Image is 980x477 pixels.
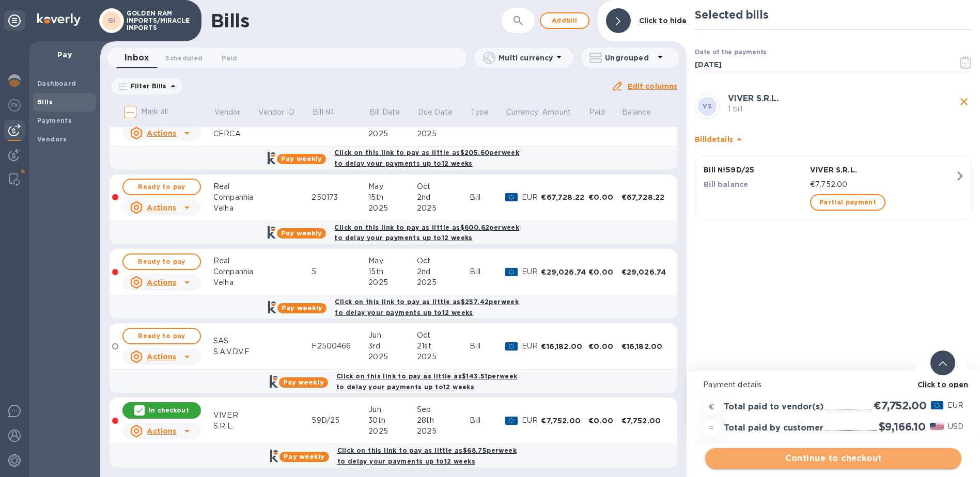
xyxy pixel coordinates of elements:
div: Oct [417,256,470,266]
div: 2025 [417,352,470,362]
div: €0.00 [588,267,621,277]
span: Partial payment [819,196,876,209]
div: 3rd [368,341,417,352]
p: In checkout [149,406,189,415]
div: Bill [470,192,505,203]
p: Bill № [313,107,334,118]
span: Ready to pay [132,330,192,342]
p: €7,752.00 [810,179,955,190]
p: Bill Date [369,107,400,118]
div: Bill [470,266,505,277]
u: Actions [147,129,176,137]
p: EUR [522,192,541,203]
p: Vendor ID [258,107,294,118]
h2: $9,166.10 [879,420,926,433]
div: S.A.V.D.V.F [213,346,257,357]
strong: € [709,403,714,411]
h2: €7,752.00 [874,399,926,412]
div: €16,182.00 [621,341,669,352]
div: 2nd [417,192,470,203]
p: Bill balance [704,179,806,189]
div: CERCA [213,129,257,139]
p: EUR [522,266,541,277]
b: VS [703,102,712,110]
p: EUR [522,415,541,426]
p: Payment details [703,379,963,390]
b: Click on this link to pay as little as $205.60 per week to delay your payments up to 12 weeks [334,149,519,167]
h2: Selected bills [695,8,972,21]
h3: Total paid by customer [724,423,823,433]
div: 2025 [368,426,417,437]
b: Pay weekly [283,378,324,386]
div: May [368,256,417,266]
b: Pay weekly [284,453,324,460]
span: Bill Date [369,107,413,118]
p: Amount [542,107,571,118]
u: Actions [147,427,176,435]
label: Date of the payments [695,50,766,56]
span: Paid [589,107,619,118]
p: Ungrouped [605,53,654,63]
div: 2025 [417,277,470,288]
div: Velha [213,277,257,288]
span: Currency [506,107,538,118]
b: VIVER S.R.L. [728,93,779,103]
div: Companhia [213,266,257,277]
b: Pay weekly [282,304,322,312]
div: Unpin categories [4,10,25,31]
div: Bill [470,415,505,426]
p: Bill № 59D/25 [704,165,806,175]
div: €7,752.00 [621,416,669,426]
b: Click on this link to pay as little as $68.75 per week to delay your payments up to 12 weeks [337,447,517,465]
div: SAS [213,336,257,346]
b: Click on this link to pay as little as $257.42 per week to delay your payments up to 12 weeks [335,298,519,316]
div: Billdetails [695,123,972,156]
b: GI [108,17,116,24]
div: €7,752.00 [541,416,588,426]
b: Pay weekly [281,155,322,163]
span: Inbox [125,51,149,65]
img: USD [930,423,944,430]
div: VIVER [213,410,257,421]
b: Click to open [917,380,969,389]
div: €0.00 [588,192,621,202]
b: Vendors [37,135,67,143]
div: Companhia [213,192,257,203]
span: Scheduled [165,53,203,63]
b: Dashboard [37,79,76,87]
b: Click on this link to pay as little as $143.51 per week to delay your payments up to 12 weeks [336,372,518,391]
span: Vendor [214,107,254,118]
div: €0.00 [588,341,621,352]
div: 2025 [368,277,417,288]
u: Actions [147,203,176,212]
div: €67,728.22 [621,192,669,202]
div: S.R.L. [213,421,257,432]
p: Mark all [141,106,168,117]
p: VIVER S.R.L. [810,165,955,175]
div: Real [213,181,257,192]
span: Type [471,107,503,118]
button: close [956,94,972,109]
p: Due Date [418,107,453,118]
div: 2025 [417,426,470,437]
span: Vendor ID [258,107,308,118]
div: Sep [417,404,470,415]
div: F2500466 [312,341,368,352]
p: Balance [622,107,651,118]
span: Due Date [418,107,466,118]
b: Bill details [695,135,733,144]
div: 30th [368,415,417,426]
span: Bill № [313,107,347,118]
div: 2025 [417,203,470,214]
div: 2025 [368,352,417,362]
button: Continue to checkout [705,448,961,469]
b: Payments [37,117,72,124]
div: €29,026.74 [541,267,588,277]
span: Add bill [549,14,580,27]
p: Filter Bills [127,82,167,90]
p: Vendor [214,107,241,118]
div: 5 [312,266,368,277]
p: 1 bill [728,104,956,115]
b: Bills [37,98,53,106]
div: 2nd [417,266,470,277]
